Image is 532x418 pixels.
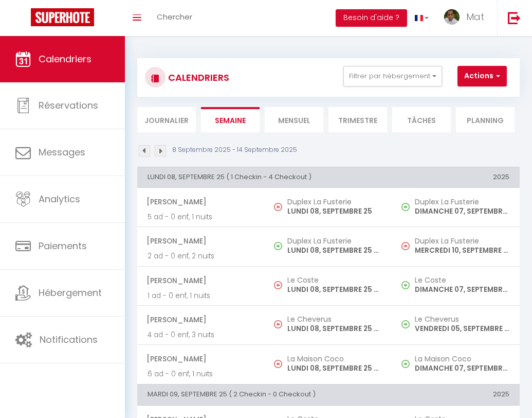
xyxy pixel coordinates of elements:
[287,323,382,334] p: LUNDI 08, SEPTEMBRE 25 - 10:00
[39,146,85,159] span: Messages
[415,363,509,374] p: DIMANCHE 07, SEPTEMBRE 25 - 17:00
[39,286,102,299] span: Hébergement
[157,11,192,22] span: Chercher
[392,167,520,187] th: 2025
[401,281,410,289] img: NO IMAGE
[148,369,254,379] p: 6 ad - 0 enf, 1 nuits
[401,203,410,211] img: NO IMAGE
[39,53,91,65] span: Calendriers
[146,349,254,369] span: [PERSON_NAME]
[39,193,80,205] span: Analytics
[415,206,509,217] p: DIMANCHE 07, SEPTEMBRE 25
[343,66,442,86] button: Filtrer par hébergement
[328,107,387,132] li: Trimestre
[444,9,460,25] img: ...
[274,203,282,211] img: NO IMAGE
[148,212,254,222] p: 5 ad - 0 enf, 1 nuits
[508,11,521,24] img: logout
[146,192,254,212] span: [PERSON_NAME]
[8,4,39,35] button: Ouvrir le widget de chat LiveChat
[287,284,382,295] p: LUNDI 08, SEPTEMBRE 25 - 10:00
[287,198,382,206] h5: Duplex La Fusterie
[401,320,410,328] img: NO IMAGE
[287,363,382,374] p: LUNDI 08, SEPTEMBRE 25 - 10:00
[287,276,382,284] h5: Le Coste
[456,107,515,132] li: Planning
[31,8,94,26] img: Super Booking
[146,231,254,251] span: [PERSON_NAME]
[287,237,382,245] h5: Duplex La Fusterie
[146,310,254,329] span: [PERSON_NAME]
[415,355,509,363] h5: La Maison Coco
[415,323,509,334] p: VENDREDI 05, SEPTEMBRE 25 - 17:00
[401,242,410,250] img: NO IMAGE
[415,237,509,245] h5: Duplex La Fusterie
[172,145,297,155] p: 8 Septembre 2025 - 14 Septembre 2025
[265,107,323,132] li: Mensuel
[148,290,254,301] p: 1 ad - 0 enf, 1 nuits
[401,360,410,368] img: NO IMAGE
[137,385,392,405] th: MARDI 09, SEPTEMBRE 25 ( 2 Checkin - 0 Checkout )
[457,66,507,86] button: Actions
[146,271,254,290] span: [PERSON_NAME]
[415,245,509,256] p: MERCREDI 10, SEPTEMBRE 25 - 09:00
[40,333,98,346] span: Notifications
[287,355,382,363] h5: La Maison Coco
[287,315,382,323] h5: Le Cheverus
[39,239,87,252] span: Paiements
[166,66,229,89] h3: CALENDRIERS
[392,385,520,405] th: 2025
[274,360,282,368] img: NO IMAGE
[336,9,407,27] button: Besoin d'aide ?
[201,107,260,132] li: Semaine
[415,315,509,323] h5: Le Cheverus
[39,99,98,112] span: Réservations
[274,281,282,289] img: NO IMAGE
[466,10,484,23] span: Mat
[148,251,254,262] p: 2 ad - 0 enf, 2 nuits
[148,329,254,340] p: 4 ad - 0 enf, 3 nuits
[274,320,282,328] img: NO IMAGE
[415,276,509,284] h5: Le Coste
[415,284,509,295] p: DIMANCHE 07, SEPTEMBRE 25 - 19:00
[137,107,196,132] li: Journalier
[287,245,382,256] p: LUNDI 08, SEPTEMBRE 25 - 17:00
[137,167,392,187] th: LUNDI 08, SEPTEMBRE 25 ( 1 Checkin - 4 Checkout )
[415,198,509,206] h5: Duplex La Fusterie
[287,206,382,217] p: LUNDI 08, SEPTEMBRE 25
[392,107,451,132] li: Tâches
